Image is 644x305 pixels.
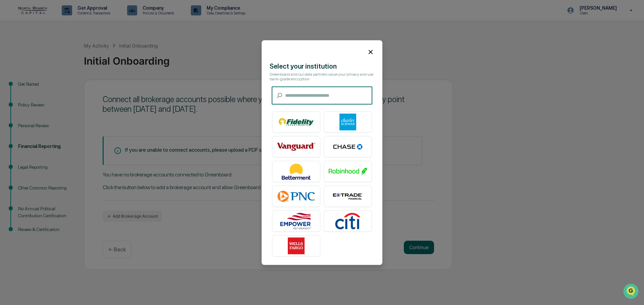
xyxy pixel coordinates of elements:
img: 1746055101610-c473b297-6a78-478c-a979-82029cc54cd1 [7,51,19,63]
img: Empower Retirement [277,213,315,229]
img: Betterment [277,163,315,180]
iframe: Open customer support [623,283,641,301]
img: Citibank [329,213,367,229]
div: 🖐️ [7,85,12,90]
div: Greenboard and our data partners value your privacy and use bank-grade encryption [270,72,374,81]
img: Wells Fargo [277,237,315,254]
div: 🗄️ [49,85,54,90]
img: PNC [277,188,315,205]
img: Vanguard [277,138,315,155]
span: Preclearance [13,84,43,91]
div: We're available if you need us! [23,58,85,63]
a: 🗄️Attestations [46,82,86,94]
div: Select your institution [270,62,374,70]
img: Charles Schwab [329,113,367,130]
img: E*TRADE [329,188,367,205]
img: Robinhood [329,163,367,180]
p: How can we help? [7,14,122,25]
img: Fidelity Investments [277,113,315,130]
a: 🖐️Preclearance [4,82,46,94]
button: Start new chat [114,53,122,61]
a: Powered byPylon [47,113,81,119]
div: Start new chat [23,51,110,58]
span: Data Lookup [13,97,42,104]
div: 🔎 [7,98,12,103]
a: 🔎Data Lookup [4,94,45,106]
span: Attestations [55,84,83,91]
img: Chase [329,138,367,155]
span: Pylon [67,113,81,119]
